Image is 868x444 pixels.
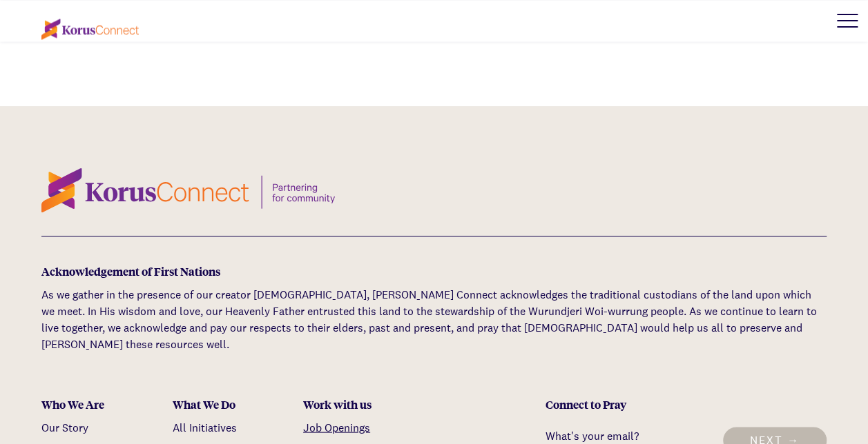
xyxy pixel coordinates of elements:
[303,420,370,434] a: Job Openings
[41,420,88,434] a: Our Story
[303,396,424,411] div: Work with us
[545,396,827,411] div: Connect to Pray
[173,420,237,434] a: All Initiatives
[41,19,139,39] img: korus-connect%2Fc5177985-88d5-491d-9cd7-4a1febad1357_logo.svg
[173,396,293,411] div: What We Do
[41,396,162,411] div: Who We Are
[41,286,827,352] p: As we gather in the presence of our creator [DEMOGRAPHIC_DATA], [PERSON_NAME] Connect acknowledge...
[41,263,220,279] strong: Acknowledgement of First Nations
[41,168,335,212] img: korus-connect%2F3bb1268c-e78d-4311-9d6e-a58205fa809b_logo-tagline.svg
